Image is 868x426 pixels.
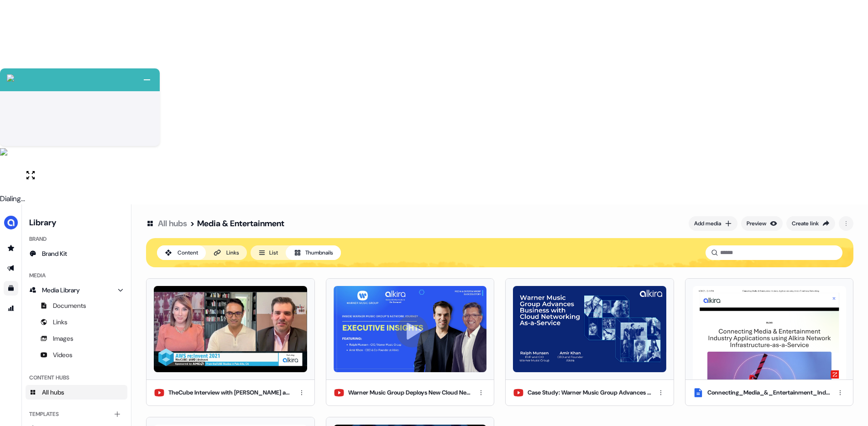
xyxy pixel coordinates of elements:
div: Media [26,268,127,283]
button: Case Study: Warner Music Group Advances Business with AlkiraCase Study: Warner Music Group Advanc... [505,278,674,406]
div: Add media [694,219,721,228]
a: Documents [26,298,127,313]
img: Case Study: Warner Music Group Advances Business with Alkira [513,286,666,372]
div: Links [226,248,239,257]
img: Connecting_Media_&_Entertainment_Industry_Applications_using_Alkira_Cloud_Area_Networking.pdf [693,286,846,379]
span: Documents [53,301,86,310]
h3: Library [26,215,127,228]
a: All hubs [158,218,187,229]
div: Connecting_Media_&_Entertainment_Industry_Applications_using_Alkira_Cloud_Area_Networking.pdf [707,388,831,397]
button: Thumbnails [286,245,341,260]
a: Videos [26,348,127,362]
span: Videos [53,350,73,359]
div: TheCube Interview with [PERSON_NAME] and Warner Music Group [168,388,293,397]
button: List [251,245,286,260]
button: Links [206,245,247,260]
a: Go to outbound experience [4,261,18,275]
div: Create link [792,219,819,228]
div: Preview [747,219,766,228]
button: Add media [689,216,737,231]
a: Brand Kit [26,246,127,261]
img: TheCube Interview with Alkira and Warner Music Group [154,286,307,372]
a: Links [26,315,127,329]
div: Templates [26,407,127,421]
img: Warner Music Group Deploys New Cloud Network Architecture Powered by Alkira [334,286,487,372]
span: Images [53,334,73,343]
button: Connecting_Media_&_Entertainment_Industry_Applications_using_Alkira_Cloud_Area_Networking.pdfConn... [685,278,854,406]
button: Preview [741,216,783,231]
button: Warner Music Group Deploys New Cloud Network Architecture Powered by AlkiraWarner Music Group Dep... [326,278,495,406]
span: Brand Kit [42,249,67,258]
div: Content [178,248,198,257]
span: Links [53,317,68,327]
a: Go to templates [4,281,18,296]
a: Go to prospects [4,241,18,255]
div: Content Hubs [26,370,127,385]
div: Media & Entertainment [197,218,284,229]
div: > [190,218,194,229]
div: Case Study: Warner Music Group Advances Business with [PERSON_NAME] [528,388,652,397]
span: Media Library [42,286,80,295]
button: Content [157,245,206,260]
span: All hubs [42,388,64,397]
a: Images [26,331,127,346]
img: callcloud-icon-white-35.svg [7,74,14,82]
div: Warner Music Group Deploys New Cloud Network Architecture Powered by [PERSON_NAME] [348,388,472,397]
a: All hubs [26,385,127,400]
button: Create link [786,216,835,231]
a: Go to attribution [4,301,18,316]
div: Brand [26,232,127,246]
button: TheCube Interview with Alkira and Warner Music GroupTheCube Interview with [PERSON_NAME] and Warn... [146,278,315,406]
a: Media Library [26,283,127,297]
